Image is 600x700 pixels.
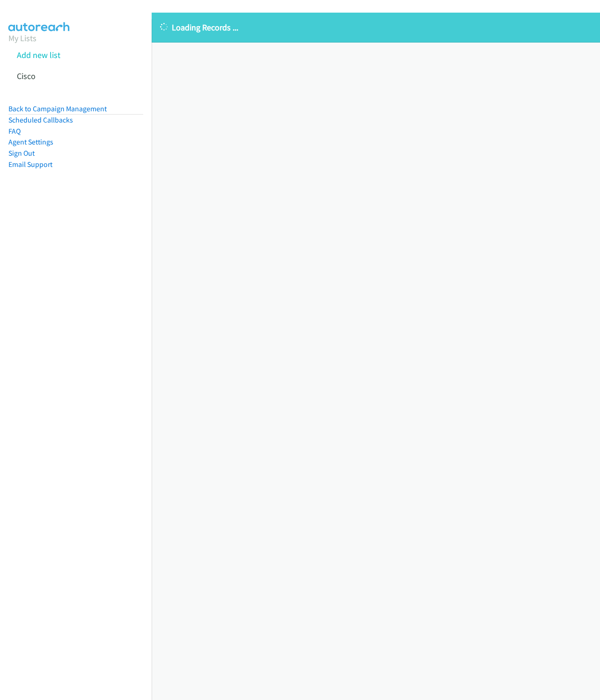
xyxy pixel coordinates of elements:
[8,104,107,113] a: Back to Campaign Management
[17,50,60,60] a: Add new list
[8,160,52,169] a: Email Support
[8,33,37,43] a: My Lists
[8,149,35,158] a: Sign Out
[8,137,53,146] a: Agent Settings
[8,127,21,136] a: FAQ
[160,21,592,34] p: Loading Records ...
[8,115,73,124] a: Scheduled Callbacks
[17,71,36,81] a: Cisco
